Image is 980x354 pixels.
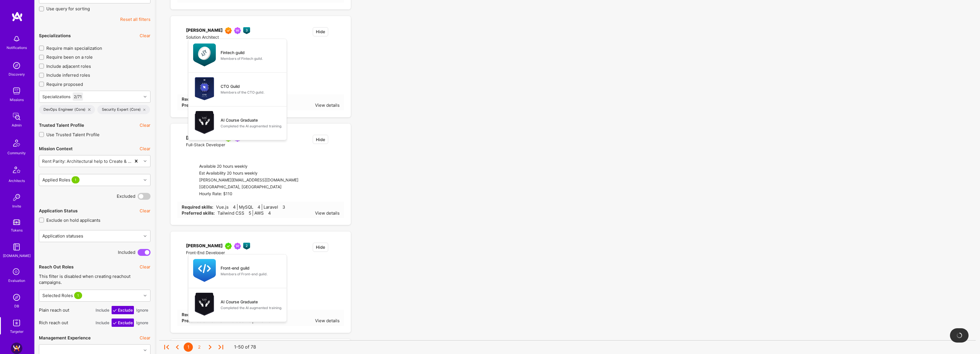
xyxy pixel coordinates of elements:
[186,150,190,154] i: icon linkedIn
[11,111,22,122] img: admin teamwork
[264,211,268,215] i: icon Star
[193,77,216,100] img: CTO Guild
[94,306,110,314] button: Include
[46,54,93,60] span: Require been on a role
[143,108,146,111] i: icon Close
[253,210,271,216] span: AWS 4
[278,205,282,209] i: icon Star
[112,319,134,327] button: Exclude
[117,193,135,199] span: Excluded
[140,264,151,270] button: Clear
[11,192,22,203] img: Invite
[186,142,243,149] div: Full-Stack Developer
[11,227,23,233] div: Tokens
[186,34,250,41] div: Solution Architect
[221,305,282,311] div: Completed the AI augmented training.
[199,177,298,184] div: [PERSON_NAME][EMAIL_ADDRESS][DOMAIN_NAME]
[39,146,73,152] div: Mission Context
[221,89,264,95] div: Members of the CTO guild.
[144,179,146,181] i: icon Chevron
[8,278,25,284] div: Evaluation
[9,343,24,354] a: A.Team: AIR
[11,60,22,71] img: discovery
[144,294,146,297] i: icon Chevron
[193,43,216,66] img: Fintech guild
[221,265,250,271] div: Front-end guild
[253,205,258,209] i: icon Star
[41,176,82,184] div: Applied Roles
[118,249,135,255] span: Included
[10,329,23,335] div: Targeter
[144,235,146,238] i: icon Chevron
[113,308,117,313] i: icon CheckWhite
[225,243,232,250] img: A.Teamer in Residence
[313,135,328,144] button: Hide
[140,33,151,39] button: Clear
[234,344,256,350] div: 1-50 of 78
[11,292,22,303] img: Admin Search
[39,105,95,114] div: DevOps Engineer (Core)
[144,349,146,352] i: icon Chevron
[144,160,146,163] i: icon Chevron
[244,211,249,215] i: icon Star
[221,50,245,56] div: Fintech guild
[182,204,213,210] strong: Required skills:
[88,108,90,111] i: icon Close
[221,123,282,129] div: Completed the AI augmented training.
[39,122,84,128] div: Trusted Talent Profile
[237,204,260,210] span: MySQL 4
[11,267,22,278] i: icon SelectionTeam
[12,203,21,209] div: Invite
[186,135,223,142] div: [PERSON_NAME]
[315,318,340,324] div: View details
[11,33,22,45] img: bell
[186,258,190,262] i: icon linkedIn
[186,42,190,46] i: icon linkedIn
[199,184,298,191] div: [GEOGRAPHIC_DATA], [GEOGRAPHIC_DATA]
[199,170,298,177] div: Est Availability 20 hours weekly
[7,150,26,156] div: Community
[221,271,268,277] div: Members of Front-end guild.
[140,122,151,128] button: Clear
[315,102,340,108] div: View details
[955,331,963,339] img: loading
[11,241,22,253] img: guide book
[41,291,85,300] div: Selected Roles
[11,343,22,354] img: A.Team: AIR
[221,117,258,123] div: AI Course Graduate
[9,178,25,184] div: Architects
[42,158,132,164] div: Rent Parity: Architectural help to Create & Deploy strategy for a working piece of software devel...
[193,259,216,282] img: Front-end guild
[73,92,83,101] div: 2 / 71
[46,132,100,138] span: Use Trusted Talent Profile
[335,243,340,247] i: icon EmptyStar
[186,250,250,256] div: Front-End Developer
[14,303,19,309] div: DB
[225,27,232,34] img: Exceptional A.Teamer
[182,312,213,317] strong: Required skills:
[41,232,85,240] div: Application statuses
[215,204,236,210] span: Vue.js 4
[199,163,298,170] div: Available 20 hours weekly
[184,343,193,352] div: 1
[13,219,20,225] img: tokens
[46,72,90,78] span: Include inferred roles
[229,205,233,209] i: icon Star
[39,208,78,214] div: Application Status
[113,321,117,325] i: icon CheckWhite
[182,210,215,216] strong: Preferred skills:
[186,27,223,34] div: [PERSON_NAME]
[11,11,23,22] img: logo
[221,56,263,62] div: Members of Fintech guild.
[46,45,102,51] span: Require main specialization
[335,135,340,139] i: icon EmptyStar
[97,105,150,114] div: Security Expert (Core)
[11,85,22,97] img: teamwork
[46,217,100,223] span: Exclude on hold applicants
[94,319,110,327] button: Include
[120,16,151,22] button: Reset all filters
[46,81,83,87] span: Require proposed
[39,33,71,39] div: Specializations
[313,243,328,252] button: Hide
[72,176,80,183] span: 1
